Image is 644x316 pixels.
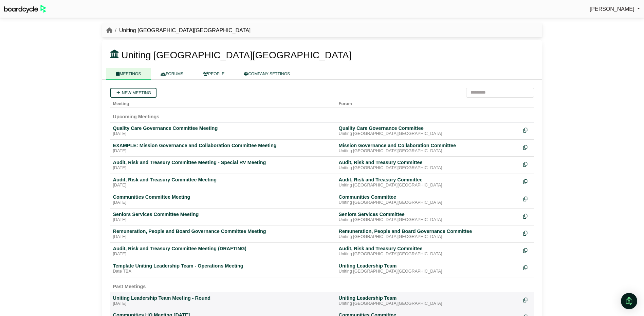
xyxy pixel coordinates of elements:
[106,26,251,35] nav: breadcrumb
[339,263,518,274] a: Uniting Leadership Team Uniting [GEOGRAPHIC_DATA][GEOGRAPHIC_DATA]
[113,194,333,200] div: Communities Committee Meeting
[113,200,333,205] div: [DATE]
[113,269,333,274] div: Date TBA
[113,149,333,154] div: [DATE]
[339,183,518,188] div: Uniting [GEOGRAPHIC_DATA][GEOGRAPHIC_DATA]
[339,295,518,307] a: Uniting Leadership Team Uniting [GEOGRAPHIC_DATA][GEOGRAPHIC_DATA]
[113,301,333,307] div: [DATE]
[113,217,333,223] div: [DATE]
[339,149,518,154] div: Uniting [GEOGRAPHIC_DATA][GEOGRAPHIC_DATA]
[151,68,193,80] a: FORUMS
[113,228,333,234] div: Remuneration, People and Board Governance Committee Meeting
[113,177,333,188] a: Audit, Risk and Treasury Committee Meeting [DATE]
[523,211,531,220] div: Make a copy
[113,194,333,205] a: Communities Committee Meeting [DATE]
[113,295,333,307] a: Uniting Leadership Team Meeting - Round [DATE]
[339,159,518,165] div: Audit, Risk and Treasury Committee
[113,142,333,149] div: EXAMPLE: Mission Governance and Collaboration Committee Meeting
[523,194,531,203] div: Make a copy
[523,177,531,186] div: Make a copy
[110,88,157,98] a: New meeting
[523,159,531,169] div: Make a copy
[339,234,518,240] div: Uniting [GEOGRAPHIC_DATA][GEOGRAPHIC_DATA]
[339,245,518,257] a: Audit, Risk and Treasury Committee Uniting [GEOGRAPHIC_DATA][GEOGRAPHIC_DATA]
[339,301,518,307] div: Uniting [GEOGRAPHIC_DATA][GEOGRAPHIC_DATA]
[113,284,146,289] span: Past Meetings
[113,234,333,240] div: [DATE]
[113,125,333,131] div: Quality Care Governance Committee Meeting
[339,177,518,183] div: Audit, Risk and Treasury Committee
[339,228,518,240] a: Remuneration, People and Board Governance Committee Uniting [GEOGRAPHIC_DATA][GEOGRAPHIC_DATA]
[113,177,333,183] div: Audit, Risk and Treasury Committee Meeting
[113,263,333,269] div: Template Uniting Leadership Team - Operations Meeting
[590,5,640,14] a: [PERSON_NAME]
[113,245,333,252] div: Audit, Risk and Treasury Committee Meeting (DRAFTING)
[339,245,518,252] div: Audit, Risk and Treasury Committee
[590,6,634,12] span: [PERSON_NAME]
[339,194,518,200] div: Communities Committee
[523,228,531,237] div: Make a copy
[113,211,333,217] div: Seniors Services Committee Meeting
[339,125,518,131] div: Quality Care Governance Committee
[339,165,518,171] div: Uniting [GEOGRAPHIC_DATA][GEOGRAPHIC_DATA]
[339,263,518,269] div: Uniting Leadership Team
[339,217,518,223] div: Uniting [GEOGRAPHIC_DATA][GEOGRAPHIC_DATA]
[4,5,46,13] img: BoardcycleBlackGreen-aaafeed430059cb809a45853b8cf6d952af9d84e6e89e1f1685b34bfd5cb7d64.svg
[523,295,531,304] div: Make a copy
[339,131,518,137] div: Uniting [GEOGRAPHIC_DATA][GEOGRAPHIC_DATA]
[113,165,333,171] div: [DATE]
[113,159,333,171] a: Audit, Risk and Treasury Committee Meeting - Special RV Meeting [DATE]
[523,263,531,272] div: Make a copy
[523,125,531,134] div: Make a copy
[193,68,234,80] a: PEOPLE
[113,114,160,119] span: Upcoming Meetings
[339,295,518,301] div: Uniting Leadership Team
[339,177,518,188] a: Audit, Risk and Treasury Committee Uniting [GEOGRAPHIC_DATA][GEOGRAPHIC_DATA]
[339,252,518,257] div: Uniting [GEOGRAPHIC_DATA][GEOGRAPHIC_DATA]
[339,125,518,137] a: Quality Care Governance Committee Uniting [GEOGRAPHIC_DATA][GEOGRAPHIC_DATA]
[113,131,333,137] div: [DATE]
[523,142,531,152] div: Make a copy
[113,228,333,240] a: Remuneration, People and Board Governance Committee Meeting [DATE]
[339,269,518,274] div: Uniting [GEOGRAPHIC_DATA][GEOGRAPHIC_DATA]
[121,50,351,60] span: Uniting [GEOGRAPHIC_DATA][GEOGRAPHIC_DATA]
[339,228,518,234] div: Remuneration, People and Board Governance Committee
[339,142,518,149] div: Mission Governance and Collaboration Committee
[110,98,336,107] th: Meeting
[113,183,333,188] div: [DATE]
[113,211,333,223] a: Seniors Services Committee Meeting [DATE]
[113,295,333,301] div: Uniting Leadership Team Meeting - Round
[339,159,518,171] a: Audit, Risk and Treasury Committee Uniting [GEOGRAPHIC_DATA][GEOGRAPHIC_DATA]
[113,252,333,257] div: [DATE]
[523,245,531,255] div: Make a copy
[106,68,151,80] a: MEETINGS
[234,68,300,80] a: COMPANY SETTINGS
[113,125,333,137] a: Quality Care Governance Committee Meeting [DATE]
[113,142,333,154] a: EXAMPLE: Mission Governance and Collaboration Committee Meeting [DATE]
[112,26,251,35] li: Uniting [GEOGRAPHIC_DATA][GEOGRAPHIC_DATA]
[339,211,518,217] div: Seniors Services Committee
[336,98,520,107] th: Forum
[339,211,518,223] a: Seniors Services Committee Uniting [GEOGRAPHIC_DATA][GEOGRAPHIC_DATA]
[113,245,333,257] a: Audit, Risk and Treasury Committee Meeting (DRAFTING) [DATE]
[339,200,518,205] div: Uniting [GEOGRAPHIC_DATA][GEOGRAPHIC_DATA]
[621,293,637,309] div: Open Intercom Messenger
[339,142,518,154] a: Mission Governance and Collaboration Committee Uniting [GEOGRAPHIC_DATA][GEOGRAPHIC_DATA]
[339,194,518,205] a: Communities Committee Uniting [GEOGRAPHIC_DATA][GEOGRAPHIC_DATA]
[113,159,333,165] div: Audit, Risk and Treasury Committee Meeting - Special RV Meeting
[113,263,333,274] a: Template Uniting Leadership Team - Operations Meeting Date TBA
